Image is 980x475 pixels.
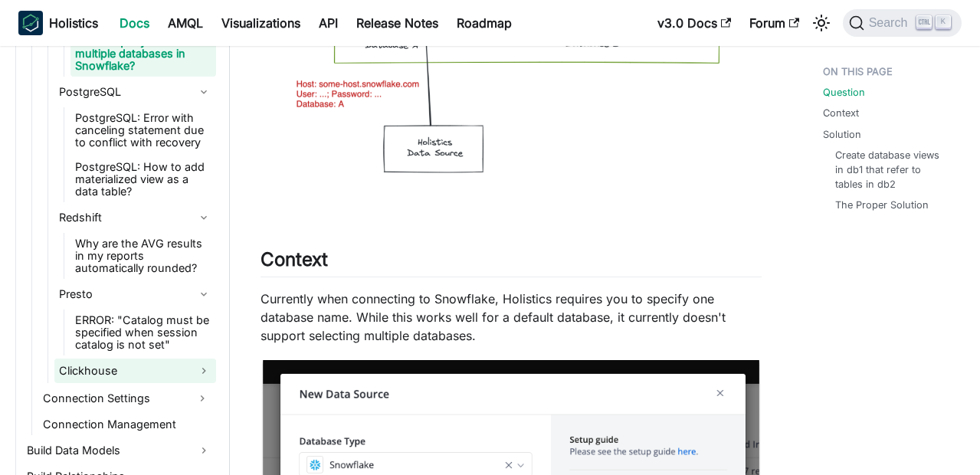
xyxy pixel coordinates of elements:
[38,414,216,435] a: Connection Management
[49,14,98,32] b: Holistics
[70,233,216,279] a: Why are the AVG results in my reports automatically rounded?
[835,198,929,212] a: The Proper Solution
[70,31,216,77] a: How to query tables from multiple databases in Snowflake?
[110,11,159,35] a: Docs
[261,290,762,345] p: Currently when connecting to Snowflake, Holistics requires you to specify one database name. Whil...
[212,11,310,35] a: Visualizations
[347,11,447,35] a: Release Notes
[18,11,43,35] img: Holistics
[823,85,865,100] a: Question
[823,106,859,120] a: Context
[809,11,834,35] button: Switch between dark and light mode (currently light mode)
[740,11,808,35] a: Forum
[22,438,216,463] a: Build Data Models
[18,11,98,35] a: HolisticsHolistics
[188,386,216,411] button: Expand sidebar category 'Connection Settings'
[54,282,216,306] a: Presto
[843,9,962,37] button: Search (Ctrl+K)
[447,11,521,35] a: Roadmap
[70,310,216,355] a: ERROR: "Catalog must be specified when session catalog is not set"
[159,11,212,35] a: AMQL
[310,11,347,35] a: API
[54,80,216,104] a: PostgreSQL
[38,386,188,411] a: Connection Settings
[261,248,762,277] h2: Context
[648,11,740,35] a: v3.0 Docs
[70,156,216,202] a: PostgreSQL: How to add materialized view as a data table?
[54,205,216,230] a: Redshift
[864,16,917,30] span: Search
[835,148,949,192] a: Create database views in db1 that refer to tables in db2
[70,107,216,153] a: PostgreSQL: Error with canceling statement due to conflict with recovery
[936,15,951,29] kbd: K
[54,359,216,383] a: Clickhouse
[823,127,861,142] a: Solution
